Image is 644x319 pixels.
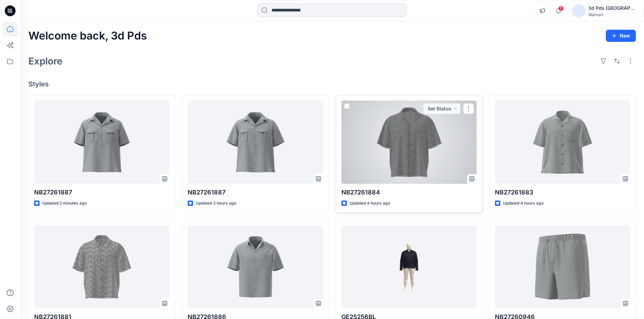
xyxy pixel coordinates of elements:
a: NB27261881 [34,225,169,309]
h2: Welcome back, 3d Pds [28,30,147,42]
div: Walmart [588,12,636,17]
h4: Styles [28,80,636,88]
p: NB27261887 [34,188,169,197]
span: 7 [558,6,564,11]
a: NB27261883 [495,101,630,184]
p: NB27261887 [188,188,323,197]
a: GE25256BL [341,225,477,309]
p: NB27261884 [341,188,477,197]
p: Updated 3 hours ago [196,200,236,207]
a: NB27260946 [495,225,630,309]
p: NB27261883 [495,188,630,197]
a: NB27261887 [188,101,323,184]
a: NB27261886 [188,225,323,309]
p: Updated 4 hours ago [350,200,390,207]
img: avatar [572,4,586,18]
p: Updated 2 minutes ago [42,200,87,207]
a: NB27261887 [34,101,169,184]
p: Updated 4 hours ago [503,200,544,207]
a: NB27261884 [341,101,477,184]
div: 3d Pds [GEOGRAPHIC_DATA] [588,4,636,12]
button: New [606,30,636,42]
h2: Explore [28,56,63,67]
